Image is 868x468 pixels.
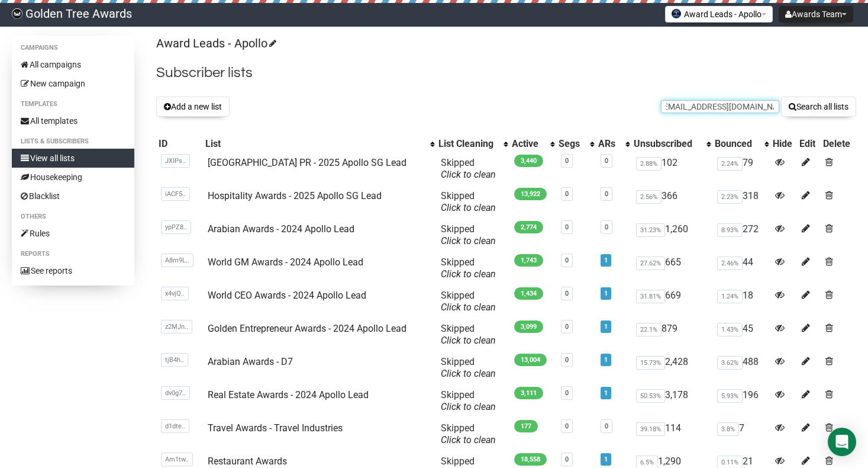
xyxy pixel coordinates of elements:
span: 1,743 [514,254,543,267]
a: 0 [565,157,569,165]
a: Click to clean [441,335,496,346]
td: 7 [712,418,770,451]
div: Open Intercom Messenger [828,428,856,456]
span: 3,099 [514,320,543,333]
td: 665 [631,252,713,285]
span: 31.81% [636,290,665,303]
span: 3,111 [514,387,543,399]
span: 1.24% [717,290,743,303]
span: 13,922 [514,188,547,200]
a: Blacklist [12,187,134,206]
td: 44 [712,252,770,285]
div: Segs [559,138,584,150]
span: 27.62% [636,257,665,270]
a: Arabian Awards - D7 [208,356,293,367]
a: 0 [605,223,608,231]
span: 2,774 [514,221,543,233]
a: Rules [12,224,134,243]
span: 2.56% [636,190,662,204]
span: z2MJn.. [161,320,192,334]
div: Unsubscribed [634,138,701,150]
a: Golden Entrepreneur Awards - 2024 Apollo Lead [208,323,406,334]
span: 15.73% [636,356,665,370]
span: 1.43% [717,323,743,336]
th: Bounced: No sort applied, activate to apply an ascending sort [712,136,770,152]
td: 196 [712,384,770,418]
span: 5.93% [717,389,743,403]
td: 272 [712,219,770,252]
a: View all lists [12,149,134,168]
span: A8m9L.. [161,254,193,267]
a: 1 [604,323,608,331]
a: 1 [604,257,608,264]
a: Restaurant Awards [208,456,287,467]
a: Hospitality Awards - 2025 Apollo SG Lead [208,190,382,201]
a: Travel Awards - Travel Industries [208,422,343,434]
a: Arabian Awards - 2024 Apollo Lead [208,223,354,235]
h2: Subscriber lists [156,62,856,84]
span: 3,440 [514,155,543,167]
span: 22.1% [636,323,662,336]
th: Edit: No sort applied, sorting is disabled [797,136,820,152]
a: Click to clean [441,434,496,445]
span: 1,434 [514,287,543,300]
li: Lists & subscribers [12,134,134,149]
a: 0 [605,157,608,165]
th: Segs: No sort applied, activate to apply an ascending sort [556,136,596,152]
button: Search all lists [781,97,856,117]
span: 3.62% [717,356,743,370]
a: 0 [565,257,569,264]
span: Skipped [441,290,496,313]
span: Am1tw.. [161,453,193,466]
a: All campaigns [12,55,134,74]
a: Housekeeping [12,168,134,187]
img: favicons [672,9,681,18]
a: Click to clean [441,302,496,313]
div: ID [159,138,201,150]
a: Click to clean [441,268,496,280]
span: x4vjQ.. [161,287,189,300]
a: 1 [604,290,608,297]
a: 0 [565,190,569,198]
div: Delete [823,138,854,150]
td: 318 [712,185,770,219]
a: 0 [565,456,569,463]
td: 669 [631,285,713,318]
a: 0 [565,356,569,364]
th: Hide: No sort applied, sorting is disabled [770,136,798,152]
a: Real Estate Awards - 2024 Apollo Lead [208,389,369,400]
a: World CEO Awards - 2024 Apollo Lead [208,290,366,301]
a: [GEOGRAPHIC_DATA] PR - 2025 Apollo SG Lead [208,157,406,168]
div: ARs [598,138,619,150]
a: 1 [604,356,608,364]
a: 0 [565,223,569,231]
span: tjB4h.. [161,353,188,367]
div: Active [512,138,544,150]
span: 18,558 [514,453,547,466]
div: List Cleaning [438,138,498,150]
li: Others [12,210,134,224]
span: Skipped [441,223,496,246]
td: 18 [712,285,770,318]
span: 2.24% [717,157,743,171]
a: All templates [12,111,134,130]
span: Skipped [441,257,496,280]
td: 879 [631,318,713,351]
div: Hide [773,138,795,150]
span: 177 [514,420,538,432]
a: See reports [12,261,134,280]
span: Skipped [441,422,496,445]
a: World GM Awards - 2024 Apollo Lead [208,257,363,268]
img: f8b559bad824ed76f7defaffbc1b54fa [12,8,22,19]
a: Click to clean [441,368,496,379]
a: New campaign [12,74,134,93]
div: List [205,138,424,150]
th: ID: No sort applied, sorting is disabled [156,136,203,152]
span: 2.88% [636,157,662,171]
th: Delete: No sort applied, sorting is disabled [821,136,856,152]
td: 1,260 [631,219,713,252]
a: 0 [565,389,569,397]
div: Edit [799,138,818,150]
li: Reports [12,247,134,261]
td: 45 [712,318,770,351]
